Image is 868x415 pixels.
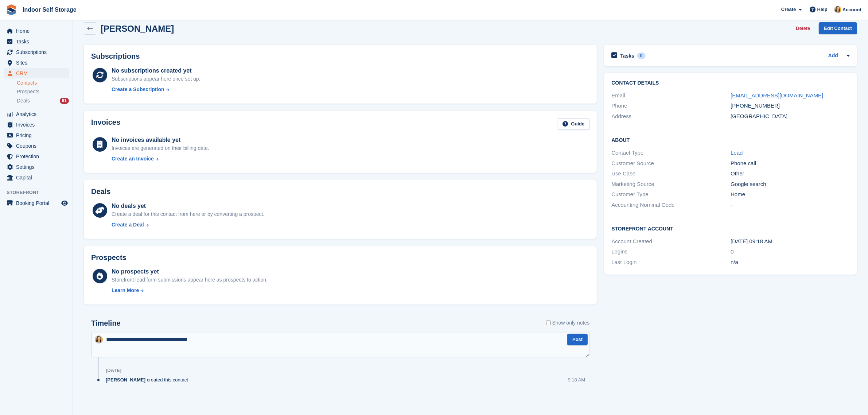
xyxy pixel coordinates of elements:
[17,97,69,105] a: Deals 81
[611,248,731,256] div: Logins
[731,102,850,110] div: [PHONE_NUMBER]
[112,144,209,152] div: Invoices are generated on their billing date.
[112,276,268,284] div: Storefront lead form submissions appear here as prospects to action.
[4,130,69,140] a: menu
[567,334,588,346] button: Post
[568,376,585,383] div: 9:18 AM
[4,26,69,36] a: menu
[6,4,17,15] img: stora-icon-8386f47178a22dfd0bd8f6a31ec36ba5ce8667c1dd55bd0f319d3a0aa187defe.svg
[112,86,164,93] div: Create a Subscription
[731,170,850,178] div: Other
[793,22,813,34] button: Delete
[16,36,60,47] span: Tasks
[611,258,731,267] div: Last Login
[16,151,60,162] span: Protection
[611,159,731,168] div: Customer Source
[91,52,589,61] h2: Subscriptions
[112,221,144,229] div: Create a Deal
[16,198,60,208] span: Booking Portal
[781,6,796,13] span: Create
[558,118,590,130] a: Guide
[611,190,731,199] div: Customer Type
[611,149,731,157] div: Contact Type
[731,248,850,256] div: 0
[834,6,841,13] img: Emma Higgins
[546,319,551,327] input: Show only notes
[112,221,264,229] a: Create a Deal
[842,6,861,13] span: Account
[731,201,850,209] div: -
[611,92,731,100] div: Email
[731,92,823,98] a: [EMAIL_ADDRESS][DOMAIN_NAME]
[731,258,850,267] div: n/a
[828,52,838,60] a: Add
[611,112,731,121] div: Address
[20,4,79,16] a: Indoor Self Storage
[112,136,209,144] div: No invoices available yet
[112,287,268,294] a: Learn More
[611,80,850,86] h2: Contact Details
[731,150,743,156] a: Lead
[91,118,120,130] h2: Invoices
[16,120,60,130] span: Invoices
[16,68,60,78] span: CRM
[637,53,646,59] div: 0
[4,47,69,57] a: menu
[112,287,139,294] div: Learn More
[611,136,850,143] h2: About
[16,58,60,68] span: Sites
[106,376,192,383] div: created this contact
[112,210,264,218] div: Create a deal for this contact from here or by converting a prospect.
[16,172,60,183] span: Capital
[546,319,590,327] label: Show only notes
[112,66,201,75] div: No subscriptions created yet
[611,102,731,110] div: Phone
[611,180,731,189] div: Marketing Source
[611,237,731,246] div: Account Created
[91,319,121,327] h2: Timeline
[817,6,828,13] span: Help
[106,376,145,383] span: [PERSON_NAME]
[112,86,201,93] a: Create a Subscription
[95,336,103,344] img: Emma Higgins
[4,198,69,208] a: menu
[17,88,69,96] a: Prospects
[17,79,69,86] a: Contacts
[731,237,850,246] div: [DATE] 09:18 AM
[16,141,60,151] span: Coupons
[4,68,69,78] a: menu
[60,98,69,104] div: 81
[611,225,850,232] h2: Storefront Account
[611,201,731,209] div: Accounting Nominal Code
[4,172,69,183] a: menu
[106,368,121,373] div: [DATE]
[91,253,126,262] h2: Prospects
[4,36,69,47] a: menu
[112,202,264,210] div: No deals yet
[112,155,209,163] a: Create an Invoice
[101,24,174,34] h2: [PERSON_NAME]
[17,88,39,95] span: Prospects
[4,141,69,151] a: menu
[16,109,60,119] span: Analytics
[7,189,73,196] span: Storefront
[4,120,69,130] a: menu
[91,187,110,196] h2: Deals
[112,155,154,163] div: Create an Invoice
[4,162,69,172] a: menu
[4,58,69,68] a: menu
[16,162,60,172] span: Settings
[611,170,731,178] div: Use Case
[16,130,60,140] span: Pricing
[112,267,268,276] div: No prospects yet
[17,97,30,104] span: Deals
[16,26,60,36] span: Home
[731,190,850,199] div: Home
[16,47,60,57] span: Subscriptions
[60,199,69,207] a: Preview store
[819,22,857,34] a: Edit Contact
[731,112,850,121] div: [GEOGRAPHIC_DATA]
[4,109,69,119] a: menu
[4,151,69,162] a: menu
[112,75,201,83] div: Subscriptions appear here once set up.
